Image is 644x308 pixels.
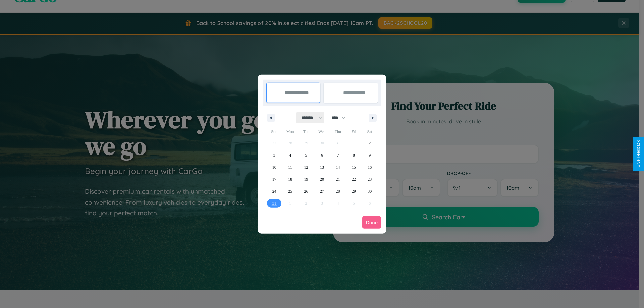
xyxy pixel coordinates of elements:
[362,216,381,229] button: Done
[321,149,323,161] span: 6
[266,197,282,209] button: 31
[352,161,356,173] span: 15
[288,185,292,197] span: 25
[320,185,324,197] span: 27
[266,161,282,173] button: 10
[336,185,340,197] span: 28
[282,161,298,173] button: 11
[330,149,346,161] button: 7
[282,126,298,137] span: Mon
[368,161,372,173] span: 16
[369,149,371,161] span: 9
[330,161,346,173] button: 14
[314,126,330,137] span: Wed
[346,126,362,137] span: Fri
[266,126,282,137] span: Sun
[336,161,340,173] span: 14
[304,161,308,173] span: 12
[288,173,292,185] span: 18
[272,161,276,173] span: 10
[362,185,378,197] button: 30
[272,185,276,197] span: 24
[346,173,362,185] button: 22
[314,185,330,197] button: 27
[273,149,275,161] span: 3
[298,161,314,173] button: 12
[368,173,372,185] span: 23
[314,173,330,185] button: 20
[362,137,378,149] button: 2
[362,126,378,137] span: Sat
[353,149,355,161] span: 8
[298,126,314,137] span: Tue
[305,149,307,161] span: 5
[320,173,324,185] span: 20
[368,185,372,197] span: 30
[272,173,276,185] span: 17
[636,140,641,168] div: Give Feedback
[362,149,378,161] button: 9
[266,185,282,197] button: 24
[304,173,308,185] span: 19
[320,161,324,173] span: 13
[337,149,339,161] span: 7
[266,149,282,161] button: 3
[346,137,362,149] button: 1
[298,185,314,197] button: 26
[346,185,362,197] button: 29
[346,149,362,161] button: 8
[314,149,330,161] button: 6
[282,173,298,185] button: 18
[346,161,362,173] button: 15
[272,197,276,209] span: 31
[289,149,291,161] span: 4
[336,173,340,185] span: 21
[353,137,355,149] span: 1
[330,126,346,137] span: Thu
[298,173,314,185] button: 19
[330,185,346,197] button: 28
[288,161,292,173] span: 11
[352,173,356,185] span: 22
[282,185,298,197] button: 25
[266,173,282,185] button: 17
[369,137,371,149] span: 2
[362,161,378,173] button: 16
[282,149,298,161] button: 4
[330,173,346,185] button: 21
[314,161,330,173] button: 13
[352,185,356,197] span: 29
[304,185,308,197] span: 26
[362,173,378,185] button: 23
[298,149,314,161] button: 5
